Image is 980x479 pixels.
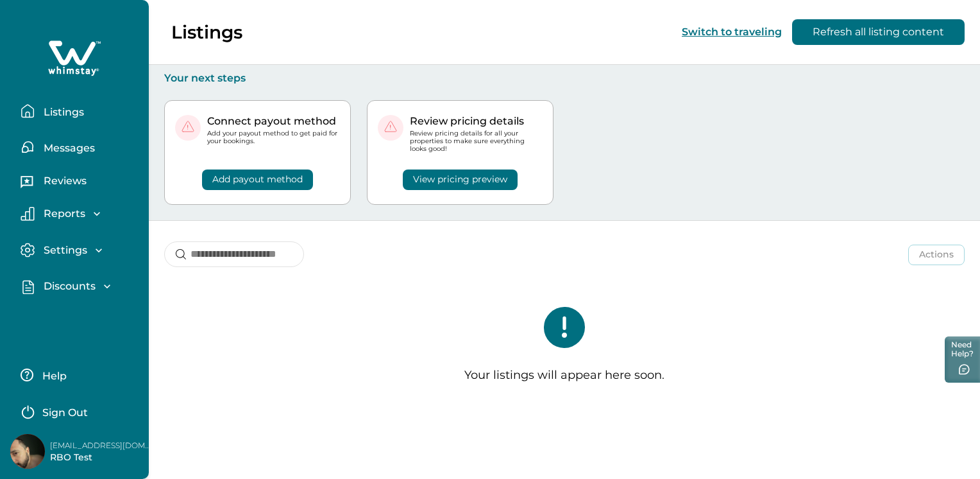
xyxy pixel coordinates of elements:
[50,451,153,464] p: RBO Test
[792,19,965,45] button: Refresh all listing content
[403,170,518,190] button: View pricing preview
[682,26,782,38] button: Switch to traveling
[207,130,340,145] p: Add your payout method to get paid for your bookings.
[21,362,134,388] button: Help
[10,434,45,469] img: Whimstay Host
[40,280,96,293] p: Discounts
[40,207,85,220] p: Reports
[38,370,67,383] p: Help
[40,142,95,155] p: Messages
[21,243,139,257] button: Settings
[410,130,543,153] p: Review pricing details for all your properties to make sure everything looks good!
[464,369,664,383] p: Your listings will appear here soon.
[21,207,139,221] button: Reports
[21,279,139,294] button: Discounts
[40,106,84,119] p: Listings
[21,98,139,124] button: Listings
[42,406,88,419] p: Sign Out
[40,244,87,257] p: Settings
[50,439,153,452] p: [EMAIL_ADDRESS][DOMAIN_NAME]
[164,72,965,85] p: Your next steps
[908,245,965,265] button: Actions
[40,175,87,187] p: Reviews
[21,134,139,160] button: Messages
[202,170,313,190] button: Add payout method
[171,21,242,43] p: Listings
[410,115,543,128] p: Review pricing details
[21,170,139,196] button: Reviews
[21,398,134,424] button: Sign Out
[207,115,340,128] p: Connect payout method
